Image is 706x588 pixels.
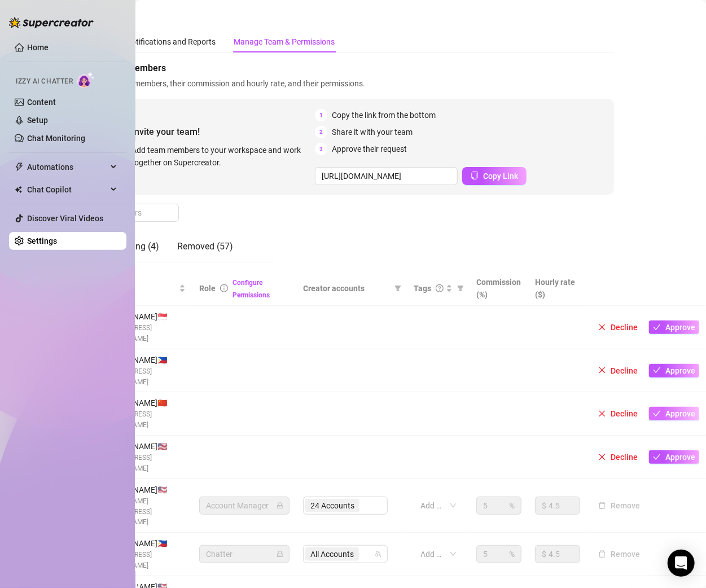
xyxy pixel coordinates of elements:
[77,72,95,88] img: AI Chatter
[332,109,436,121] span: Copy the link from the bottom
[234,36,335,48] div: Manage Team & Permissions
[206,497,283,514] span: Account Manager
[665,366,695,375] span: Approve
[598,323,606,331] span: close
[457,285,464,292] span: filter
[653,323,661,331] span: check
[315,143,327,155] span: 3
[611,409,638,418] span: Decline
[611,323,638,332] span: Decline
[16,76,73,87] span: Izzy AI Chatter
[315,126,327,138] span: 2
[653,453,661,461] span: check
[97,550,186,571] span: [EMAIL_ADDRESS][DOMAIN_NAME]
[598,410,606,418] span: close
[310,548,354,560] span: All Accounts
[305,547,359,561] span: All Accounts
[27,214,103,223] a: Discover Viral Videos
[315,109,327,121] span: 1
[97,496,186,528] span: [PERSON_NAME][EMAIL_ADDRESS][DOMAIN_NAME]
[27,181,107,199] span: Chat Copilot
[594,547,644,561] button: Remove
[97,366,186,388] span: [EMAIL_ADDRESS][DOMAIN_NAME]
[332,126,413,138] span: Share it with your team
[177,240,233,253] div: Removed (57)
[66,5,614,27] h2: Settings
[594,499,644,512] button: Remove
[97,310,186,323] span: [PERSON_NAME] 🇸🇬
[27,116,48,125] a: Setup
[27,43,49,52] a: Home
[665,323,695,332] span: Approve
[97,354,186,366] span: [PERSON_NAME] 🇵🇭
[649,364,699,378] button: Approve
[455,280,466,297] span: filter
[97,323,186,344] span: [EMAIL_ADDRESS][DOMAIN_NAME]
[131,144,310,169] span: Add team members to your workspace and work together on Supercreator.
[649,321,699,334] button: Approve
[611,366,638,375] span: Decline
[15,163,24,172] span: thunderbolt
[15,186,22,194] img: Chat Copilot
[27,236,57,245] a: Settings
[97,453,186,474] span: [EMAIL_ADDRESS][DOMAIN_NAME]
[277,551,283,558] span: lock
[598,366,606,374] span: close
[97,397,186,409] span: [PERSON_NAME] 🇨🇳
[375,551,381,558] span: team
[528,271,587,306] th: Hourly rate ($)
[483,172,518,181] span: Copy Link
[9,17,94,28] img: logo-BBDzfeDw.svg
[611,453,638,462] span: Decline
[653,366,661,374] span: check
[199,284,216,293] span: Role
[668,550,695,577] div: Open Intercom Messenger
[27,134,85,143] a: Chat Monitoring
[66,62,614,75] span: Manage Team Members
[97,409,186,431] span: [EMAIL_ADDRESS][DOMAIN_NAME]
[206,546,283,563] span: Chatter
[594,450,642,464] button: Decline
[303,282,390,295] span: Creator accounts
[220,284,228,292] span: info-circle
[392,280,404,297] span: filter
[97,440,186,453] span: [PERSON_NAME] 🇺🇸
[594,321,642,334] button: Decline
[27,158,107,176] span: Automations
[66,77,614,90] span: Manage your team members, their commission and hourly rate, and their permissions.
[471,172,479,179] span: copy
[97,537,186,550] span: [PERSON_NAME] 🇵🇭
[332,143,407,155] span: Approve their request
[113,240,159,253] div: Pending (4)
[394,285,401,292] span: filter
[594,407,642,420] button: Decline
[470,271,528,306] th: Commission (%)
[233,279,270,299] a: Configure Permissions
[277,502,283,509] span: lock
[436,284,444,292] span: question-circle
[414,282,431,295] span: Tags
[126,36,216,48] div: Notifications and Reports
[462,167,527,185] button: Copy Link
[665,453,695,462] span: Approve
[131,125,315,139] span: Invite your team!
[598,453,606,461] span: close
[649,407,699,420] button: Approve
[27,98,56,107] a: Content
[665,409,695,418] span: Approve
[594,364,642,378] button: Decline
[97,484,186,496] span: [PERSON_NAME] 🇺🇸
[649,450,699,464] button: Approve
[653,410,661,418] span: check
